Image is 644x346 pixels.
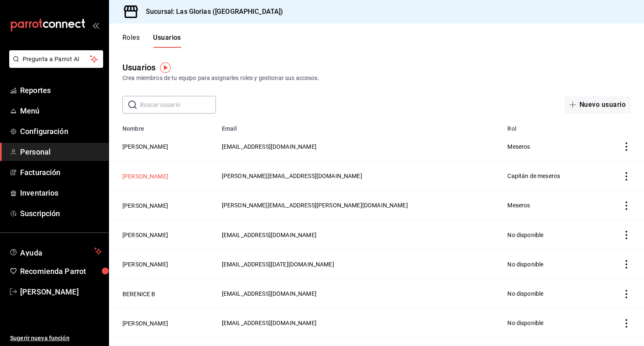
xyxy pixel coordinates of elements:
[10,334,102,343] span: Sugerir nueva función
[122,142,168,151] button: [PERSON_NAME]
[122,290,156,298] button: BERENICE B
[122,201,168,210] button: [PERSON_NAME]
[502,220,599,249] td: No disponible
[122,74,631,83] div: Crea miembros de tu equipo para asignarles roles y gestionar sus accesos.
[622,319,631,328] button: actions
[222,202,408,209] span: [PERSON_NAME][EMAIL_ADDRESS][PERSON_NAME][DOMAIN_NAME]
[92,22,99,28] button: open_drawer_menu
[502,250,599,279] td: No disponible
[222,290,317,297] span: [EMAIL_ADDRESS][DOMAIN_NAME]
[122,61,156,74] div: Usuarios
[564,96,631,114] button: Nuevo usuario
[622,201,631,210] button: actions
[622,142,631,151] button: actions
[20,187,102,199] span: Inventarios
[140,96,216,113] input: Buscar usuario
[23,55,90,64] span: Pregunta a Parrot AI
[20,286,102,297] span: [PERSON_NAME]
[122,231,168,239] button: [PERSON_NAME]
[622,290,631,298] button: actions
[6,61,103,70] a: Pregunta a Parrot AI
[20,126,102,137] span: Configuración
[122,34,140,48] button: Roles
[217,120,503,132] th: Email
[109,120,217,132] th: Nombre
[153,34,181,48] button: Usuarios
[20,146,102,158] span: Personal
[502,279,599,308] td: No disponible
[222,320,317,326] span: [EMAIL_ADDRESS][DOMAIN_NAME]
[507,143,530,150] span: Meseros
[622,172,631,181] button: actions
[122,34,181,48] div: navigation tabs
[9,50,103,68] button: Pregunta a Parrot AI
[20,167,102,178] span: Facturación
[222,143,317,150] span: [EMAIL_ADDRESS][DOMAIN_NAME]
[20,266,102,277] span: Recomienda Parrot
[222,173,362,179] span: [PERSON_NAME][EMAIL_ADDRESS][DOMAIN_NAME]
[122,260,168,269] button: [PERSON_NAME]
[20,246,91,256] span: Ayuda
[20,105,102,116] span: Menú
[502,308,599,338] td: No disponible
[20,85,102,96] span: Reportes
[139,7,283,17] h3: Sucursal: Las Glorias ([GEOGRAPHIC_DATA])
[222,232,317,238] span: [EMAIL_ADDRESS][DOMAIN_NAME]
[222,261,334,268] span: [EMAIL_ADDRESS][DATE][DOMAIN_NAME]
[507,173,560,179] span: Capitán de meseros
[507,202,530,209] span: Meseros
[20,208,102,219] span: Suscripción
[502,120,599,132] th: Rol
[160,62,171,73] img: Tooltip marker
[622,260,631,269] button: actions
[122,319,168,328] button: [PERSON_NAME]
[622,231,631,239] button: actions
[122,172,168,181] button: [PERSON_NAME]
